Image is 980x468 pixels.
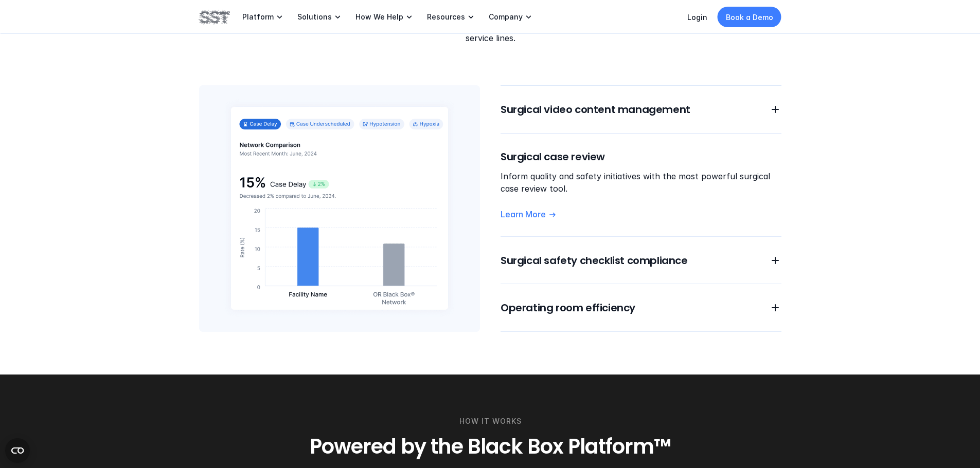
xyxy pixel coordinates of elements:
a: Login [687,13,707,22]
h6: Surgical case review [501,149,781,164]
p: How We Help [355,12,403,22]
h6: Surgical video content management [501,102,757,117]
button: Open CMP widget [5,438,30,463]
p: Learn More [501,209,546,220]
p: Book a Demo [726,12,773,23]
h3: Powered by the Black Box Platform™ [199,433,781,460]
p: Resources [427,12,465,22]
p: Our all-in-one solution includes four software modules specifically designed to illuminate how su... [315,7,665,44]
img: Engagement metrics from platform [199,85,480,332]
p: Platform [242,12,274,22]
a: Learn More [501,209,781,220]
p: Inform quality and safety initiatives with the most powerful surgical case review tool. [501,170,781,195]
img: SST logo [199,8,230,26]
a: Book a Demo [718,7,781,27]
p: Solutions [297,12,332,22]
h6: Surgical safety checklist compliance [501,253,757,268]
p: Company [489,12,523,22]
p: HOW IT WORKS [459,416,521,427]
h6: Operating room efficiency [501,301,757,315]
